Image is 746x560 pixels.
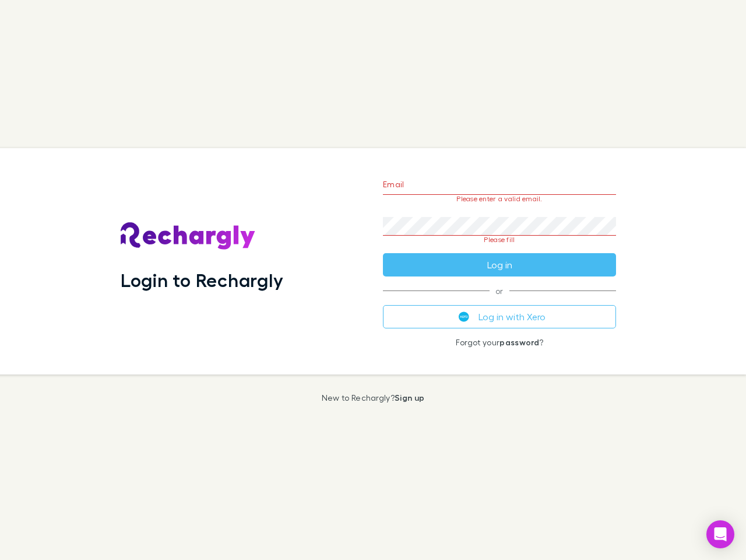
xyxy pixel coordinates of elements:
img: Rechargly's Logo [121,222,256,250]
p: Please fill [383,236,616,244]
p: Forgot your ? [383,338,616,347]
button: Log in with Xero [383,305,616,328]
a: password [499,337,539,347]
p: Please enter a valid email. [383,195,616,203]
img: Xero's logo [459,311,469,322]
h1: Login to Rechargly [121,269,283,291]
a: Sign up [395,393,424,402]
div: Open Intercom Messenger [706,520,734,548]
button: Log in [383,253,616,276]
p: New to Rechargly? [322,393,425,402]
